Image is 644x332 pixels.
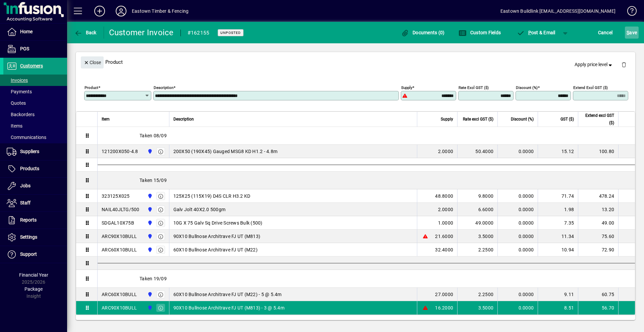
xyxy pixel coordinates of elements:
[578,216,618,230] td: 49.00
[20,63,43,68] span: Customers
[578,189,618,203] td: 478.24
[7,112,35,117] span: Backorders
[20,149,39,154] span: Suppliers
[102,148,138,155] div: 121200X050-4.8
[173,246,258,253] span: 60X10 Bullnose Architrave FJ UT (M22)
[20,29,33,34] span: Home
[538,301,578,315] td: 8.51
[173,148,278,155] span: 200X50 (190X45) Gauged MSG8 KD H1.2 - 4.8m
[578,203,618,216] td: 13.20
[435,291,453,298] span: 27.0000
[435,246,453,253] span: 32.4000
[20,166,39,171] span: Products
[7,100,26,106] span: Quotes
[578,243,618,256] td: 72.90
[146,219,153,227] span: Holyoake St
[3,212,67,229] a: Reports
[399,27,446,39] button: Documents (0)
[497,189,538,203] td: 0.0000
[102,220,134,226] div: SDGAL10X75B
[497,301,538,315] td: 0.0000
[146,192,153,200] span: Holyoake St
[84,57,101,68] span: Close
[173,291,282,298] span: 60X10 Bullnose Architrave FJ UT (M22) - 5 @ 5.4m
[146,246,153,253] span: Holyoake St
[575,61,613,68] span: Apply price level
[220,31,241,35] span: Unposted
[3,86,67,97] a: Payments
[20,46,29,51] span: POS
[173,220,263,226] span: 10G X 75 Galv Sq Drive Screws Bulk (500)
[462,246,493,253] div: 2.2500
[625,27,639,39] button: Save
[20,251,37,257] span: Support
[500,6,615,16] div: Eastown Buildlink [EMAIL_ADDRESS][DOMAIN_NAME]
[20,234,37,240] span: Settings
[98,127,635,144] div: Taken 08/09
[102,291,137,298] div: ARC60X10BULL
[102,304,137,311] div: ARC90X10BULL
[3,41,67,57] a: POS
[401,85,412,90] mat-label: Supply
[497,243,538,256] td: 0.0000
[497,230,538,243] td: 0.0000
[98,270,635,287] div: Taken 19/09
[462,304,493,311] div: 3.5000
[578,145,618,158] td: 100.80
[20,217,37,223] span: Reports
[578,301,618,315] td: 56.70
[560,115,574,123] span: GST ($)
[102,206,140,213] div: NAIL40JLTG/500
[89,5,110,17] button: Add
[110,5,132,17] button: Profile
[459,85,489,90] mat-label: Rate excl GST ($)
[20,183,31,188] span: Jobs
[102,246,137,253] div: ARC60X10BULL
[616,56,632,73] button: Delete
[622,1,636,23] a: Knowledge Base
[7,135,46,140] span: Communications
[497,288,538,301] td: 0.0000
[497,145,538,158] td: 0.0000
[538,243,578,256] td: 10.94
[85,85,98,90] mat-label: Product
[102,193,130,199] div: 323125X025
[7,78,28,83] span: Invoices
[76,50,635,74] div: Product
[3,178,67,194] a: Jobs
[497,203,538,216] td: 0.0000
[462,193,493,199] div: 9.8000
[146,206,153,213] span: Holyoake St
[20,200,31,205] span: Staff
[572,59,616,71] button: Apply price level
[462,220,493,226] div: 49.0000
[173,193,251,199] span: 125X25 (115X19) D4S CLR H3.2 KD
[19,272,48,278] span: Financial Year
[3,109,67,120] a: Backorders
[3,229,67,246] a: Settings
[538,145,578,158] td: 15.12
[3,143,67,160] a: Suppliers
[497,216,538,230] td: 0.0000
[513,27,559,39] button: Post & Email
[528,30,531,35] span: P
[441,115,453,123] span: Supply
[457,27,502,39] button: Custom Fields
[401,30,445,35] span: Documents (0)
[74,30,97,35] span: Back
[462,233,493,240] div: 3.5000
[3,120,67,132] a: Items
[463,115,493,123] span: Rate excl GST ($)
[462,291,493,298] div: 2.2500
[102,233,137,240] div: ARC90X10BULL
[173,304,284,311] span: 90X10 Bullnose Architrave FJ UT (M813) - 3 @ 5.4m
[538,203,578,216] td: 1.98
[187,28,210,38] div: #162155
[3,23,67,40] a: Home
[462,148,493,155] div: 50.4000
[435,304,453,311] span: 16.2000
[517,30,555,35] span: ost & Email
[173,115,194,123] span: Description
[146,291,153,298] span: Holyoake St
[438,206,453,213] span: 2.0000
